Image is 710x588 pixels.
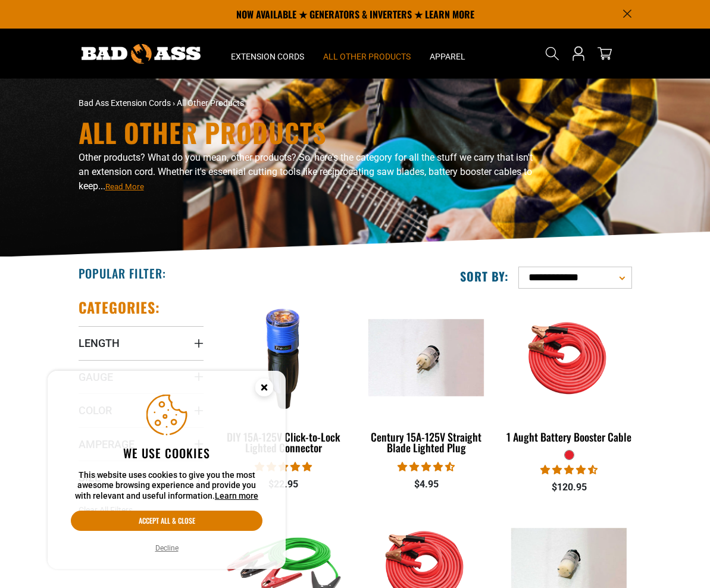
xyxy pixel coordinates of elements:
span: All Other Products [323,51,411,62]
label: Sort by: [460,268,509,284]
button: Decline [152,542,182,554]
h2: We use cookies [71,445,262,461]
summary: Length [79,326,204,359]
summary: Search [543,44,562,63]
span: 4.38 stars [398,461,455,473]
h2: Popular Filter: [79,265,166,281]
img: Century 15A-125V Straight Blade Lighted Plug [362,319,490,396]
span: Read More [105,182,144,191]
p: Other products? What do you mean, other products? So, here's the category for all the stuff we ca... [79,151,537,193]
summary: Gauge [79,360,204,393]
h1: All Other Products [79,120,537,146]
h2: Categories: [79,298,161,317]
aside: Cookie Consent [48,371,286,570]
img: Bad Ass Extension Cords [82,44,201,64]
a: features 1 Aught Battery Booster Cable [506,298,631,449]
span: Length [79,336,120,350]
span: Extension Cords [231,51,304,62]
div: $120.95 [506,480,631,495]
a: Bad Ass Extension Cords [79,98,171,108]
img: features [505,300,633,415]
img: DIY 15A-125V Click-to-Lock Lighted Connector [220,300,348,415]
button: Accept all & close [71,511,262,531]
summary: Extension Cords [221,29,314,79]
span: All Other Products [177,98,244,108]
div: Century 15A-125V Straight Blade Lighted Plug [364,431,489,453]
a: Learn more [215,491,258,501]
a: DIY 15A-125V Click-to-Lock Lighted Connector DIY 15A-125V Click-to-Lock Lighted Connector [221,298,346,460]
div: $4.95 [364,477,489,492]
nav: breadcrumbs [79,97,442,110]
span: › [173,98,175,108]
p: This website uses cookies to give you the most awesome browsing experience and provide you with r... [71,470,262,502]
span: 4.56 stars [540,464,598,476]
div: 1 Aught Battery Booster Cable [506,431,631,442]
summary: All Other Products [314,29,420,79]
span: Gauge [79,370,113,384]
span: Apparel [430,51,465,62]
a: Century 15A-125V Straight Blade Lighted Plug Century 15A-125V Straight Blade Lighted Plug [364,298,489,460]
summary: Apparel [420,29,475,79]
